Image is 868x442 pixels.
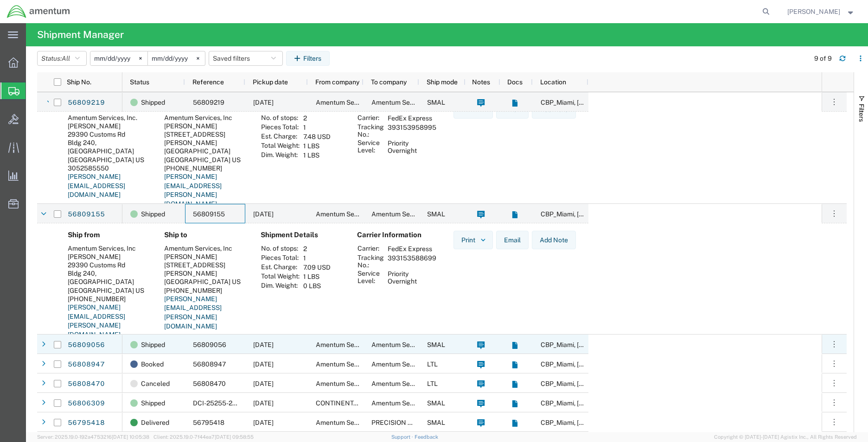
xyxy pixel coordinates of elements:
div: 3052585550 [68,164,149,172]
td: 1 LBS [300,151,334,160]
div: [STREET_ADDRESS][PERSON_NAME] [164,261,246,278]
th: Dim. Weight: [261,151,300,160]
a: 56809056 [67,338,105,353]
span: Delivered [141,413,169,432]
span: Client: 2025.19.0-7f44ea7 [153,434,254,440]
input: Not set [90,51,147,65]
a: 56808470 [67,377,105,391]
div: Amentum Services, Inc [164,114,246,122]
th: Carrier: [357,244,384,253]
div: [PERSON_NAME] [164,253,246,261]
span: 09/12/2025 [253,360,274,368]
div: [PHONE_NUMBER] [164,286,246,295]
span: SMAL [427,341,445,348]
span: Amentum Services, Inc. [316,99,385,106]
div: [PHONE_NUMBER] [164,164,246,172]
td: 1 [300,253,334,263]
span: 09/12/2025 [253,419,274,426]
span: Shipped [141,93,165,112]
span: SMAL [427,399,445,407]
span: 09/12/2025 [253,341,274,348]
span: 56808470 [193,380,226,387]
td: Priority Overnight [384,139,440,155]
span: Shipped [141,204,165,224]
span: Ship mode [427,78,458,86]
span: CBP_Miami, FL_EMI [541,380,643,387]
div: 29390 Customs Rd [68,261,149,269]
h4: Ship to [164,231,246,239]
td: FedEx Express [384,114,440,123]
span: LTL [427,380,438,387]
th: Total Weight: [261,272,300,281]
span: CBP_Miami, FL_EMI [541,99,643,106]
a: [PERSON_NAME][EMAIL_ADDRESS][PERSON_NAME][DOMAIN_NAME] [68,303,125,338]
div: [GEOGRAPHIC_DATA] US [68,156,149,164]
span: Status [130,78,149,86]
td: Priority Overnight [384,269,440,286]
span: Amentum Services, Inc. [316,360,385,368]
td: 7.09 USD [300,263,334,272]
button: Filters [286,51,330,66]
span: Pickup date [253,78,288,86]
th: Service Level: [357,269,384,286]
span: LTL [427,360,438,368]
th: Pieces Total: [261,123,300,132]
th: No. of stops: [261,244,300,253]
td: 1 [300,123,334,132]
div: 9 of 9 [814,54,832,63]
span: Joshua Cuentas [787,6,840,17]
span: Canceled [141,374,170,393]
a: 56809219 [67,95,105,110]
a: 56809155 [67,207,105,222]
span: 09/12/2025 [253,210,274,218]
div: Bldg 240, [GEOGRAPHIC_DATA] [68,139,149,155]
span: Reference [192,78,224,86]
span: DCI-25255-200690 [193,399,253,407]
span: CONTINENTAL TESTING [316,399,390,407]
div: [GEOGRAPHIC_DATA] US [68,286,149,295]
td: 393153958995 [384,123,440,139]
th: Est. Charge: [261,263,300,272]
span: Ship No. [67,78,91,86]
th: Est. Charge: [261,132,300,141]
span: [DATE] 10:05:38 [112,434,149,440]
span: 09/12/2025 [253,399,274,407]
div: Amentum Services, Inc. [68,114,149,122]
div: [PERSON_NAME] [164,122,246,130]
a: [PERSON_NAME][EMAIL_ADDRESS][PERSON_NAME][DOMAIN_NAME] [164,173,222,208]
span: Copyright © [DATE]-[DATE] Agistix Inc., All Rights Reserved [714,433,857,441]
img: dropdown [479,236,487,244]
span: Amentum Services, Inc [371,341,440,348]
span: CBP_Miami, FL_EMI [541,341,643,348]
span: CBP_Miami, FL_EMI [541,360,643,368]
div: [GEOGRAPHIC_DATA] US [164,156,246,164]
div: [GEOGRAPHIC_DATA] US [164,278,246,286]
span: Notes [472,78,490,86]
td: 2 [300,244,334,253]
span: Amentum Services, Inc. [371,399,441,407]
td: 1 LBS [300,141,334,151]
span: [DATE] 09:58:55 [215,434,254,440]
a: [PERSON_NAME][EMAIL_ADDRESS][DOMAIN_NAME] [68,173,125,198]
th: No. of stops: [261,114,300,123]
span: 56809219 [193,99,224,106]
span: Amentum Services, Inc. [371,360,441,368]
span: Amentum Services, Inc. [371,380,441,387]
span: 56809155 [193,210,225,218]
td: 393153588699 [384,253,440,269]
span: SMAL [427,99,445,106]
span: Shipped [141,335,165,354]
div: Bldg 240, [GEOGRAPHIC_DATA] [68,269,149,286]
img: logo [6,5,70,19]
th: Dim. Weight: [261,281,300,290]
span: 09/12/2025 [253,99,274,106]
th: Tracking No.: [357,253,384,269]
a: Support [391,434,415,440]
div: Amentum Services, Inc [68,244,149,253]
button: Saved filters [209,51,283,66]
div: Amentum Services, Inc [164,244,246,253]
a: [PERSON_NAME][EMAIL_ADDRESS][PERSON_NAME][DOMAIN_NAME] [164,295,222,330]
th: Service Level: [357,139,384,155]
span: 56808947 [193,360,226,368]
span: CBP_Miami, FL_EMI [541,419,643,426]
